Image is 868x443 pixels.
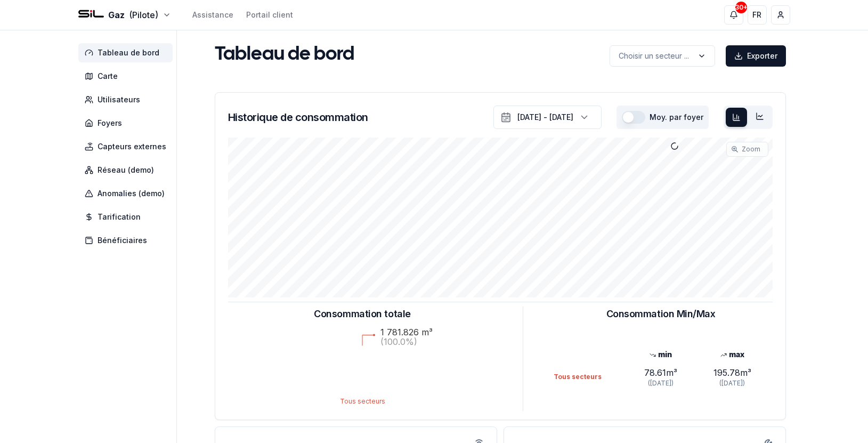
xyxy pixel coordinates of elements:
[78,160,177,180] a: Réseau (demo)
[98,71,118,82] span: Carte
[98,141,166,152] span: Capteurs externes
[215,44,354,66] h1: Tableau de bord
[696,349,768,360] div: max
[625,379,696,388] div: ([DATE])
[246,10,293,20] a: Portail client
[98,188,165,199] span: Anomalies (demo)
[108,9,125,21] span: Gaz
[98,165,154,175] span: Réseau (demo)
[724,5,743,25] button: 30+
[228,110,368,125] h3: Historique de consommation
[726,45,786,67] button: Exporter
[78,67,177,86] a: Carte
[78,114,177,133] a: Foyers
[735,2,747,13] div: 30+
[78,137,177,156] a: Capteurs externes
[98,212,141,222] span: Tarification
[78,9,171,21] button: Gaz(Pilote)
[78,43,177,62] a: Tableau de bord
[98,118,122,128] span: Foyers
[493,106,602,129] button: [DATE] - [DATE]
[650,114,703,121] label: Moy. par foyer
[380,336,417,347] text: (100.0%)
[625,349,696,360] div: min
[752,10,761,20] span: FR
[696,366,768,379] div: 195.78 m³
[517,112,573,123] div: [DATE] - [DATE]
[78,90,177,109] a: Utilisateurs
[78,184,177,203] a: Anomalies (demo)
[314,307,410,321] h3: Consommation totale
[748,5,767,25] button: FR
[78,231,177,250] a: Bénéficiaires
[742,145,760,154] span: Zoom
[554,373,625,381] div: Tous secteurs
[696,379,768,388] div: ([DATE])
[340,397,385,405] text: Tous secteurs
[98,47,159,58] span: Tableau de bord
[98,94,140,105] span: Utilisateurs
[192,10,233,20] a: Assistance
[78,2,104,28] img: SIL - Gaz Logo
[380,327,433,337] text: 1 781.826 m³
[625,366,696,379] div: 78.61 m³
[78,207,177,227] a: Tarification
[98,235,147,246] span: Bénéficiaires
[606,307,716,321] h3: Consommation Min/Max
[129,9,158,21] span: (Pilote)
[610,45,715,67] button: label
[619,51,689,61] p: Choisir un secteur ...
